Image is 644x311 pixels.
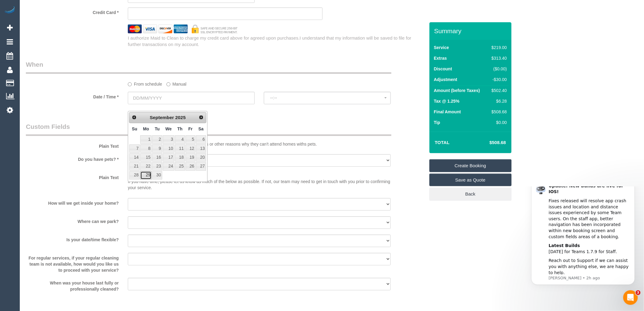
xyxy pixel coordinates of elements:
[188,126,193,131] span: Friday
[26,56,108,68] div: [DATE] for Teams 1.7.9 for Staff.
[128,141,391,147] p: Some of our cleaning teams have allergies or other reasons why they can't attend homes withs pets.
[522,186,644,295] iframe: Intercom notifications message
[152,171,162,179] a: 30
[186,153,195,161] a: 19
[152,162,162,170] a: 23
[175,153,185,161] a: 18
[129,171,140,179] a: 28
[163,162,174,170] a: 24
[434,27,509,34] h3: Summary
[186,144,195,153] a: 12
[140,144,152,153] a: 8
[4,6,16,15] img: Automaid Logo
[26,122,391,136] legend: Custom Fields
[177,126,183,131] span: Thursday
[435,140,450,145] strong: Total
[471,140,506,145] h4: $508.68
[434,44,449,51] label: Service
[132,126,137,131] span: Sunday
[132,115,137,120] span: Prev
[489,44,507,51] div: $219.00
[186,135,195,143] a: 5
[26,12,108,53] div: Fixes released will resolve app crash issues and location and distance issues experienced by some...
[489,98,507,104] div: $6.28
[133,11,317,16] iframe: Secure card payment input frame
[434,98,460,104] label: Tax @ 1.25%
[129,144,140,153] a: 7
[434,55,447,61] label: Extras
[152,153,162,161] a: 16
[155,126,160,131] span: Tuesday
[429,174,512,186] a: Save as Quote
[175,144,185,153] a: 11
[152,144,162,153] a: 9
[21,216,123,224] label: Where can we park?
[489,66,507,72] div: ($0.00)
[198,126,204,131] span: Saturday
[264,92,391,104] button: --:--
[196,162,206,170] a: 27
[26,60,391,74] legend: When
[166,126,172,131] span: Wednesday
[199,115,204,120] span: Next
[196,144,206,153] a: 13
[128,79,162,87] label: From schedule
[21,172,123,181] label: Plain Text
[21,198,123,206] label: How will we get inside your home?
[21,278,123,292] label: When was your house last fully or professionally cleaned?
[21,253,123,273] label: For regular services, if your regular cleaning team is not available, how would you like us to pr...
[152,135,162,143] a: 2
[128,82,132,86] input: From schedule
[166,82,170,86] input: Manual
[196,153,206,161] a: 20
[270,95,384,100] span: --:--
[197,113,205,122] a: Next
[489,119,507,125] div: $0.00
[26,57,58,62] b: Latest Builds
[123,24,242,33] img: credit cards
[150,115,174,120] span: September
[175,162,185,170] a: 25
[489,55,507,61] div: $313.40
[143,126,149,131] span: Monday
[140,171,152,179] a: 29
[489,109,507,115] div: $508.68
[636,290,641,295] span: 3
[128,172,391,191] p: If you have time, please let us know as much of the below as possible. If not, our team may need ...
[434,109,461,115] label: Final Amount
[21,92,123,100] label: Date / Time *
[196,135,206,143] a: 6
[21,7,123,16] label: Credit Card *
[140,135,152,143] a: 1
[434,76,457,83] label: Adjustment
[140,153,152,161] a: 15
[434,119,440,125] label: Tip
[429,159,512,172] a: Create Booking
[186,162,195,170] a: 26
[163,135,174,143] a: 3
[623,290,638,305] iframe: Intercom live chat
[123,35,429,48] div: I authorize Maid to Clean to charge my credit card above for agreed upon purchases.
[21,154,123,162] label: Do you have pets? *
[163,153,174,161] a: 17
[489,76,507,83] div: -$30.00
[163,144,174,153] a: 10
[434,87,480,94] label: Amount (before Taxes)
[26,89,108,94] p: Message from Ellie, sent 2h ago
[129,162,140,170] a: 21
[26,71,108,89] div: Reach out to Support if we can assist you with anything else, we are happy to help.
[130,113,138,122] a: Prev
[429,188,512,200] a: Back
[129,153,140,161] a: 14
[21,235,123,243] label: Is your date/time flexible?
[140,162,152,170] a: 22
[128,92,255,104] input: DD/MM/YYYY
[21,141,123,149] label: Plain Text
[166,79,187,87] label: Manual
[175,115,186,120] span: 2025
[489,87,507,94] div: $502.40
[434,66,452,72] label: Discount
[175,135,185,143] a: 4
